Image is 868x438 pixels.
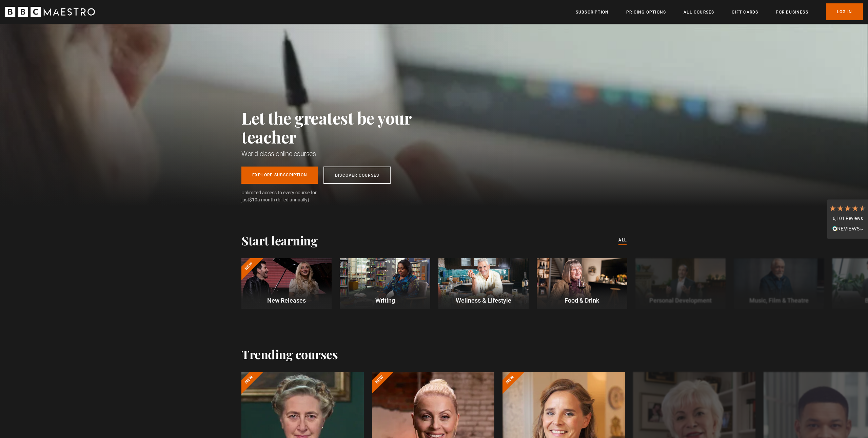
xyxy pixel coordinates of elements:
[5,7,95,17] svg: BBC Maestro
[829,225,866,234] div: Read All Reviews
[340,258,430,309] a: Writing
[438,296,529,305] p: Wellness & Lifestyle
[635,296,726,305] p: Personal Development
[732,9,758,16] a: Gift Cards
[776,9,808,16] a: For business
[241,296,332,305] p: New Releases
[241,108,441,146] h2: Let the greatest be your teacher
[537,258,627,309] a: Food & Drink
[241,167,318,184] a: Explore Subscription
[618,237,627,244] a: All
[576,9,609,16] a: Subscription
[241,149,441,158] h1: World-class online courses
[249,197,257,202] span: $10
[241,189,333,203] span: Unlimited access to every course for just a month (billed annually)
[734,258,824,309] a: Music, Film & Theatre
[241,233,317,247] h2: Start learning
[826,3,863,20] a: Log In
[241,347,338,361] h2: Trending courses
[832,226,863,231] img: REVIEWS.io
[340,296,430,305] p: Writing
[635,258,726,309] a: Personal Development
[626,9,666,16] a: Pricing Options
[323,167,391,184] a: Discover Courses
[438,258,529,309] a: Wellness & Lifestyle
[829,204,866,212] div: 4.7 Stars
[827,199,868,239] div: 6,101 ReviewsRead All Reviews
[241,258,332,309] a: New New Releases
[734,296,824,305] p: Music, Film & Theatre
[829,215,866,222] div: 6,101 Reviews
[576,3,863,20] nav: Primary
[537,296,627,305] p: Food & Drink
[684,9,714,16] a: All Courses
